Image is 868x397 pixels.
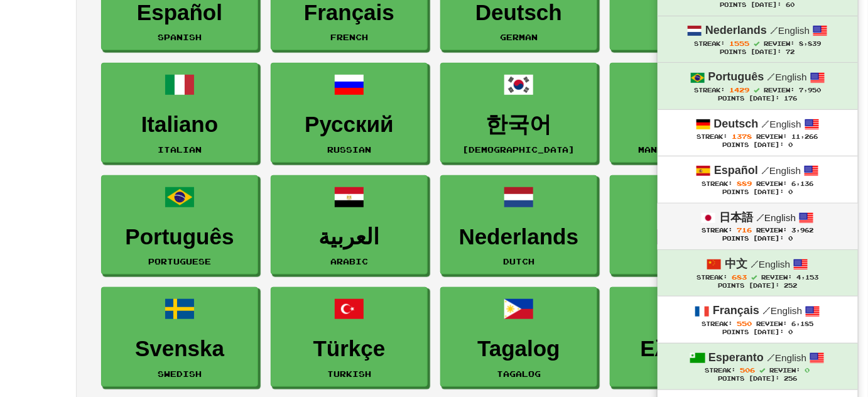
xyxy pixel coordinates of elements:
[327,145,371,154] small: Russian
[764,87,795,94] span: Review:
[754,41,759,46] span: Streak includes today.
[768,72,807,82] small: English
[705,367,736,374] span: Streak:
[447,225,590,249] h3: Nederlands
[670,235,845,243] div: Points [DATE]: 0
[658,204,858,249] a: 日本語 /English Streak: 716 Review: 3,962 Points [DATE]: 0
[767,352,806,363] small: English
[278,225,421,249] h3: العربية
[756,227,787,234] span: Review:
[799,87,821,94] span: 7,950
[330,33,368,41] small: French
[761,274,792,281] span: Review:
[108,112,251,137] h3: Italiano
[658,110,858,156] a: Deutsch /English Streak: 1378 Review: 11,266 Points [DATE]: 0
[791,227,813,234] span: 3,962
[770,24,778,36] span: /
[767,352,775,363] span: /
[108,1,251,25] h3: Español
[670,1,845,9] div: Points [DATE]: 60
[702,227,732,234] span: Streak:
[463,145,575,154] small: [DEMOGRAPHIC_DATA]
[713,304,759,317] strong: Français
[708,351,764,364] strong: Esperanto
[638,145,739,154] small: Mandarin Chinese
[796,274,818,281] span: 4,153
[670,375,845,383] div: Points [DATE]: 256
[729,86,749,94] span: 1429
[756,212,796,223] small: English
[278,337,421,361] h3: Türkçe
[791,180,813,187] span: 6,136
[670,141,845,150] div: Points [DATE]: 0
[732,133,752,140] span: 1378
[702,320,732,327] span: Streak:
[658,296,858,342] a: Français /English Streak: 550 Review: 6,185 Points [DATE]: 0
[271,287,428,387] a: TürkçeTurkish
[670,188,845,197] div: Points [DATE]: 0
[658,63,858,109] a: Português /English Streak: 1429 Review: 7,950 Points [DATE]: 176
[714,164,758,177] strong: Español
[737,226,752,234] span: 716
[737,180,752,187] span: 889
[440,287,597,387] a: TagalogTagalog
[764,40,795,47] span: Review:
[708,70,764,83] strong: Português
[658,250,858,296] a: 中文 /English Streak: 683 Review: 4,153 Points [DATE]: 252
[670,95,845,103] div: Points [DATE]: 176
[158,33,202,41] small: Spanish
[756,212,764,223] span: /
[694,40,725,47] span: Streak:
[610,63,767,163] a: 中文Mandarin Chinese
[751,259,790,269] small: English
[658,344,858,389] a: Esperanto /English Streak: 506 Review: 0 Points [DATE]: 256
[714,117,759,130] strong: Deutsch
[101,63,258,163] a: ItalianoItalian
[271,175,428,275] a: العربيةArabic
[792,133,818,140] span: 11,266
[440,63,597,163] a: 한국어[DEMOGRAPHIC_DATA]
[799,40,821,47] span: 8,839
[101,287,258,387] a: SvenskaSwedish
[757,133,788,140] span: Review:
[719,211,753,224] strong: 日本語
[101,175,258,275] a: PortuguêsPortuguese
[756,320,787,327] span: Review:
[725,258,747,270] strong: 中文
[617,112,760,137] h3: 中文
[271,63,428,163] a: РусскийRussian
[500,33,538,41] small: German
[617,337,760,361] h3: Ελληνικά
[278,112,421,137] h3: Русский
[751,275,757,280] span: Streak includes today.
[761,165,769,176] span: /
[741,366,756,374] span: 506
[447,112,590,137] h3: 한국어
[760,367,766,373] span: Streak includes today.
[694,87,725,94] span: Streak:
[670,48,845,57] div: Points [DATE]: 72
[670,282,845,290] div: Points [DATE]: 252
[791,320,813,327] span: 6,185
[497,369,541,378] small: Tagalog
[770,367,801,374] span: Review:
[108,225,251,249] h3: Português
[447,1,590,25] h3: Deutsch
[158,145,202,154] small: Italian
[768,71,776,82] span: /
[503,257,534,266] small: Dutch
[761,165,801,176] small: English
[754,87,759,93] span: Streak includes today.
[658,16,858,62] a: Nederlands /English Streak: 1555 Review: 8,839 Points [DATE]: 72
[278,1,421,25] h3: Français
[756,180,787,187] span: Review:
[762,305,802,316] small: English
[737,320,752,327] span: 550
[762,305,771,316] span: /
[729,40,749,47] span: 1555
[617,225,760,249] h3: Polski
[762,118,770,129] span: /
[440,175,597,275] a: NederlandsDutch
[327,369,371,378] small: Turkish
[158,369,202,378] small: Swedish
